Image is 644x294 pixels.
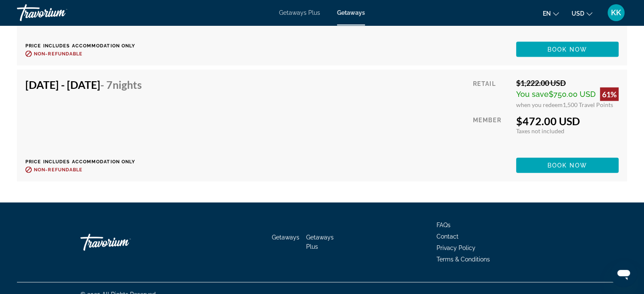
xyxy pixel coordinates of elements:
[610,260,637,287] iframe: Button to launch messaging window
[572,10,584,17] span: USD
[17,2,102,24] a: Travorium
[80,230,165,255] a: Travorium
[34,167,83,173] span: Non-refundable
[605,4,627,22] button: User Menu
[516,101,563,108] span: when you redeem
[563,101,613,108] span: 1,500 Travel Points
[272,234,299,241] a: Getaways
[600,88,619,101] div: 61%
[543,10,551,17] span: en
[516,90,549,99] span: You save
[306,234,334,250] a: Getaways Plus
[516,42,619,57] button: Book now
[516,158,619,173] button: Book now
[25,78,142,91] h4: [DATE] - [DATE]
[100,78,142,91] span: - 7
[473,115,510,151] div: Member
[611,8,621,17] span: KK
[547,46,588,53] span: Book now
[279,9,320,16] a: Getaways Plus
[25,43,148,49] p: Price includes accommodation only
[516,78,619,88] div: $1,222.00 USD
[572,7,592,19] button: Change currency
[516,115,619,127] div: $472.00 USD
[113,78,142,91] span: Nights
[437,256,490,263] a: Terms & Conditions
[25,159,148,165] p: Price includes accommodation only
[437,245,475,251] a: Privacy Policy
[473,78,510,108] div: Retail
[337,9,365,16] a: Getaways
[543,7,559,19] button: Change language
[437,222,451,228] a: FAQs
[549,90,596,99] span: $750.00 USD
[547,162,588,169] span: Book now
[516,127,564,135] span: Taxes not included
[437,233,459,240] a: Contact
[34,51,83,57] span: Non-refundable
